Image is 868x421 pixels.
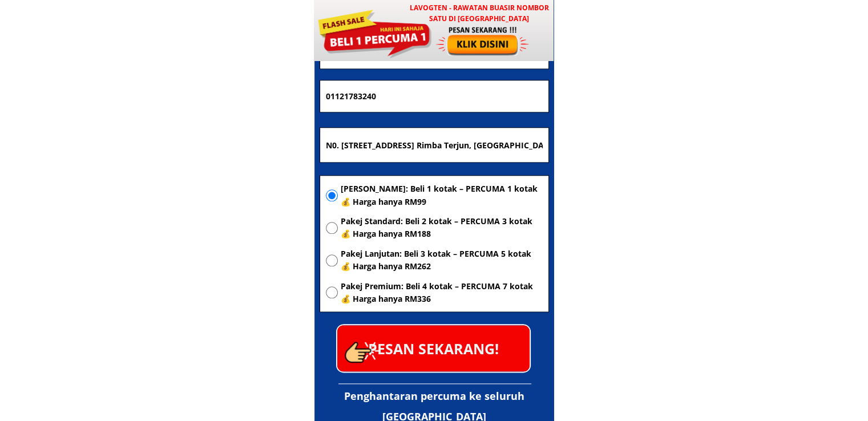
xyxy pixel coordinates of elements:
span: Pakej Lanjutan: Beli 3 kotak – PERCUMA 5 kotak 💰 Harga hanya RM262 [341,248,543,273]
span: Pakej Premium: Beli 4 kotak – PERCUMA 7 kotak 💰 Harga hanya RM336 [341,280,543,306]
span: Pakej Standard: Beli 2 kotak – PERCUMA 3 kotak 💰 Harga hanya RM188 [341,215,543,241]
input: Alamat [323,128,546,162]
span: [PERSON_NAME]: Beli 1 kotak – PERCUMA 1 kotak 💰 Harga hanya RM99 [341,183,543,208]
input: Nombor Telefon Bimbit [323,80,546,112]
p: PESAN SEKARANG! [337,325,530,371]
h3: LAVOGTEN - Rawatan Buasir Nombor Satu di [GEOGRAPHIC_DATA] [404,2,554,24]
